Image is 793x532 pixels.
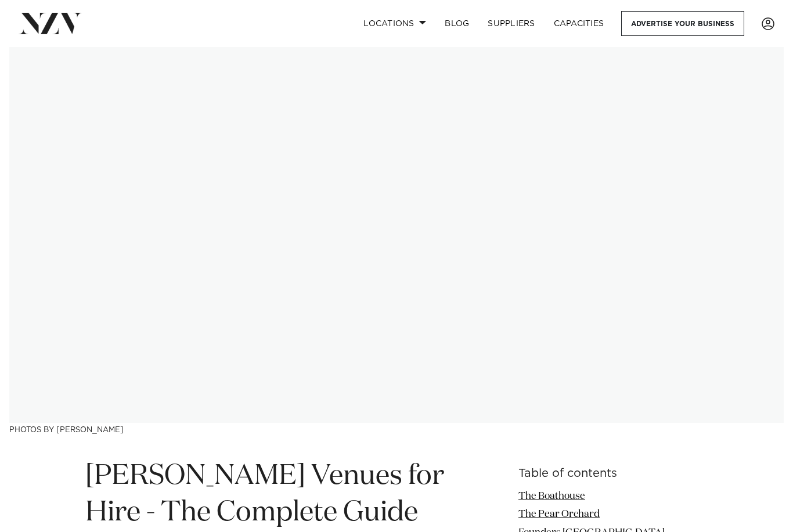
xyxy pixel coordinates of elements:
[518,509,600,519] a: The Pear Orchard
[9,423,784,435] h3: Photos by [PERSON_NAME]
[621,11,744,36] a: Advertise your business
[518,468,708,480] h6: Table of contents
[435,11,478,36] a: BLOG
[478,11,544,36] a: SUPPLIERS
[354,11,435,36] a: Locations
[518,491,585,501] a: The Boathouse
[19,13,82,34] img: nzv-logo.png
[85,458,482,531] h1: [PERSON_NAME] Venues for Hire - The Complete Guide
[545,11,614,36] a: Capacities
